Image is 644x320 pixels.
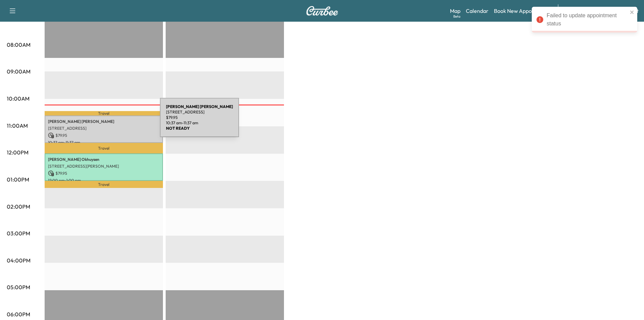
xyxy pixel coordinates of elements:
[453,14,460,19] div: Beta
[466,7,488,15] a: Calendar
[45,143,163,153] p: Travel
[48,157,160,162] p: [PERSON_NAME] Okhuysen
[48,119,160,124] p: [PERSON_NAME] [PERSON_NAME]
[48,178,160,183] p: 12:00 pm - 1:00 pm
[7,122,28,130] p: 11:00AM
[48,126,160,131] p: [STREET_ADDRESS]
[7,175,29,184] p: 01:00PM
[48,164,160,169] p: [STREET_ADDRESS][PERSON_NAME]
[7,148,28,156] p: 12:00PM
[630,9,635,15] button: close
[7,229,30,237] p: 03:00PM
[306,6,338,16] img: Curbee Logo
[48,140,160,145] p: 10:37 am - 11:37 am
[450,7,460,15] a: MapBeta
[494,7,551,15] a: Book New Appointment
[48,170,160,176] p: $ 79.95
[7,41,30,49] p: 08:00AM
[7,256,30,264] p: 04:00PM
[45,181,163,188] p: Travel
[45,111,163,115] p: Travel
[7,283,30,291] p: 05:00PM
[48,132,160,138] p: $ 79.95
[7,310,30,318] p: 06:00PM
[7,67,30,76] p: 09:00AM
[7,202,30,211] p: 02:00PM
[7,94,29,103] p: 10:00AM
[547,12,628,28] div: Failed to update appointment status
